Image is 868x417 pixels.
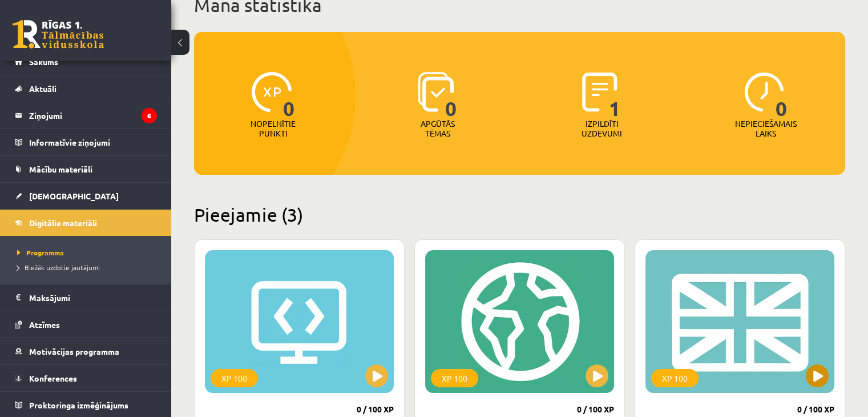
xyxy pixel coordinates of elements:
[15,49,157,75] a: Sākums
[418,72,454,112] img: icon-learned-topics-4a711ccc23c960034f471b6e78daf4a3bad4a20eaf4de84257b87e66633f6470.svg
[582,72,617,112] img: icon-completed-tasks-ad58ae20a441b2904462921112bc710f1caf180af7a3daa7317a5a94f2d26646.svg
[15,338,157,364] a: Motivācijas programma
[29,164,92,174] span: Mācību materiāli
[211,369,258,387] div: XP 100
[744,72,784,112] img: icon-clock-7be60019b62300814b6bd22b8e044499b485619524d84068768e800edab66f18.svg
[252,72,292,112] img: icon-xp-0682a9bc20223a9ccc6f5883a126b849a74cddfe5390d2b41b4391c66f2066e7.svg
[735,119,797,138] p: Nepieciešamais laiks
[251,119,296,138] p: Nopelnītie punkti
[17,247,160,258] a: Programma
[29,284,157,311] legend: Maksājumi
[579,119,624,138] p: Izpildīti uzdevumi
[29,400,128,410] span: Proktoringa izmēģinājums
[15,311,157,338] a: Atzīmes
[29,191,119,201] span: [DEMOGRAPHIC_DATA]
[15,210,157,236] a: Digitālie materiāli
[17,262,160,272] a: Biežāk uzdotie jautājumi
[29,346,119,356] span: Motivācijas programma
[609,72,621,119] span: 1
[15,102,157,129] a: Ziņojumi6
[651,369,699,387] div: XP 100
[15,129,157,155] a: Informatīvie ziņojumi
[194,203,845,226] h2: Pieejamie (3)
[15,156,157,182] a: Mācību materiāli
[431,369,478,387] div: XP 100
[15,284,157,311] a: Maksājumi
[15,365,157,391] a: Konferences
[29,83,56,94] span: Aktuāli
[29,218,97,228] span: Digitālie materiāli
[17,263,100,272] span: Biežāk uzdotie jautājumi
[17,248,64,257] span: Programma
[283,72,295,119] span: 0
[29,57,58,67] span: Sākums
[15,75,157,102] a: Aktuāli
[445,72,457,119] span: 0
[29,373,77,383] span: Konferences
[29,102,157,129] legend: Ziņojumi
[415,119,460,138] p: Apgūtās tēmas
[15,183,157,209] a: [DEMOGRAPHIC_DATA]
[29,129,157,155] legend: Informatīvie ziņojumi
[776,72,788,119] span: 0
[142,108,157,123] i: 6
[29,319,60,330] span: Atzīmes
[13,20,104,49] a: Rīgas 1. Tālmācības vidusskola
